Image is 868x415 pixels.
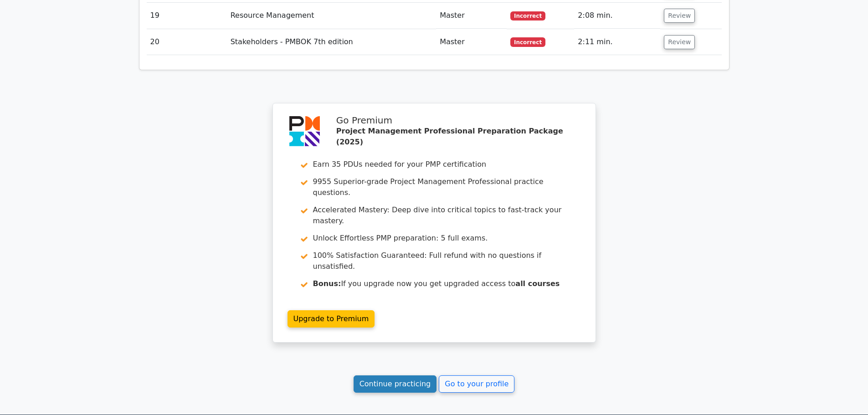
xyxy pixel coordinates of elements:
td: Resource Management [227,3,436,29]
td: Stakeholders - PMBOK 7th edition [227,29,436,55]
a: Go to your profile [439,375,514,393]
td: Master [436,3,507,29]
button: Review [664,9,695,23]
td: 2:11 min. [574,29,660,55]
td: 19 [147,3,227,29]
span: Incorrect [510,37,545,46]
span: Incorrect [510,11,545,20]
td: 20 [147,29,227,55]
a: Upgrade to Premium [288,310,375,328]
a: Continue practicing [354,375,437,393]
td: 2:08 min. [574,3,660,29]
td: Master [436,29,507,55]
button: Review [664,35,695,49]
